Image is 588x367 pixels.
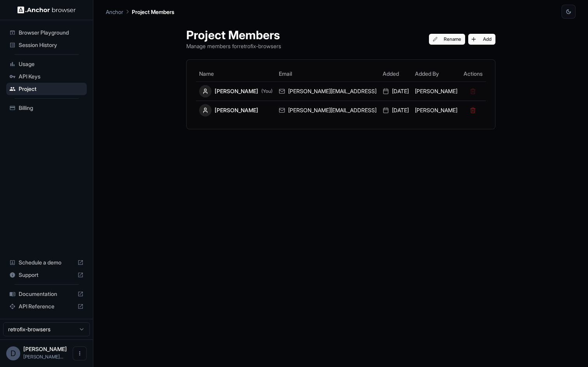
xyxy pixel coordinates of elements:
span: Usage [19,60,84,68]
button: Open menu [73,346,87,360]
div: Billing [6,102,87,114]
div: Usage [6,58,87,70]
td: [PERSON_NAME] [412,101,460,120]
span: API Keys [19,73,84,80]
p: Project Members [132,8,174,16]
span: Schedule a demo [19,259,74,266]
div: Project [6,83,87,95]
div: Browser Playground [6,26,87,39]
span: (You) [261,88,273,94]
div: [PERSON_NAME][EMAIL_ADDRESS] [279,87,376,95]
p: Anchor [106,8,123,16]
div: [PERSON_NAME][EMAIL_ADDRESS] [279,106,376,114]
div: Support [6,269,87,281]
div: [DATE] [383,106,409,114]
button: Rename [429,34,465,45]
span: Support [19,271,74,279]
th: Added [380,66,412,82]
div: API Reference [6,300,87,313]
td: [PERSON_NAME] [412,82,460,101]
span: Project [19,85,84,93]
div: Schedule a demo [6,256,87,269]
span: daniel@retrofix.ai [23,354,63,360]
div: [PERSON_NAME] [199,85,273,97]
p: Manage members for retrofix-browsers [186,42,281,50]
div: [PERSON_NAME] [199,104,273,117]
h1: Project Members [186,28,281,42]
span: Billing [19,104,84,112]
div: D [6,346,20,360]
img: Anchor Logo [17,6,76,14]
span: API Reference [19,303,74,310]
button: Add [468,34,495,45]
span: Browser Playground [19,29,84,37]
th: Actions [460,66,486,82]
th: Name [196,66,276,82]
div: Documentation [6,288,87,300]
div: Session History [6,39,87,51]
nav: breadcrumb [106,7,174,16]
th: Email [276,66,380,82]
span: Daniel Portela [23,346,67,352]
span: Session History [19,41,84,49]
th: Added By [412,66,460,82]
span: Documentation [19,290,74,298]
div: API Keys [6,70,87,83]
div: [DATE] [383,87,409,95]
